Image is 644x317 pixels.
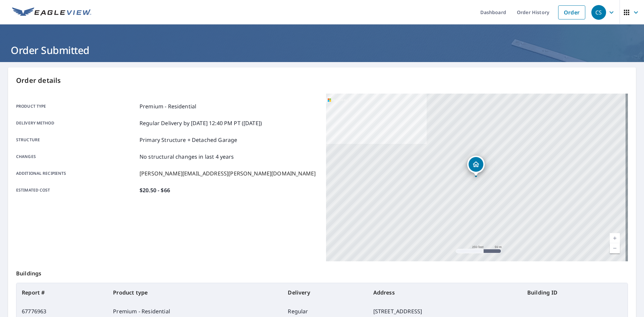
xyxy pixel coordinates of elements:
[610,243,620,253] a: Current Level 17, Zoom Out
[16,119,137,127] p: Delivery method
[522,283,628,302] th: Building ID
[12,7,91,17] img: EV Logo
[16,102,137,110] p: Product type
[368,283,522,302] th: Address
[8,43,636,57] h1: Order Submitted
[140,153,234,161] p: No structural changes in last 4 years
[591,5,606,20] div: CS
[140,119,262,127] p: Regular Delivery by [DATE] 12:40 PM PT ([DATE])
[140,169,316,177] p: [PERSON_NAME][EMAIL_ADDRESS][PERSON_NAME][DOMAIN_NAME]
[467,156,485,176] div: Dropped pin, building 1, Residential property, 4193 S 82nd Rd Bolivar, MO 65613
[16,169,137,177] p: Additional recipients
[16,283,108,302] th: Report #
[16,136,137,144] p: Structure
[140,186,170,194] p: $20.50 - $66
[16,186,137,194] p: Estimated cost
[140,136,237,144] p: Primary Structure + Detached Garage
[16,261,628,283] p: Buildings
[16,153,137,161] p: Changes
[282,283,368,302] th: Delivery
[610,233,620,243] a: Current Level 17, Zoom In
[16,75,628,86] p: Order details
[558,5,585,19] a: Order
[108,283,282,302] th: Product type
[140,102,196,110] p: Premium - Residential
